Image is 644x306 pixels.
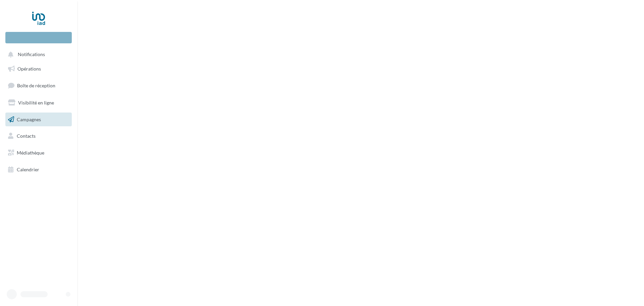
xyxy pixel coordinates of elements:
[5,32,72,43] div: Nouvelle campagne
[18,100,54,105] span: Visibilité en ligne
[4,96,73,110] a: Visibilité en ligne
[17,83,55,88] span: Boîte de réception
[17,167,39,172] span: Calendrier
[17,133,36,139] span: Contacts
[17,116,41,122] span: Campagnes
[4,163,73,177] a: Calendrier
[4,78,73,93] a: Boîte de réception
[4,62,73,76] a: Opérations
[4,129,73,143] a: Contacts
[18,52,45,57] span: Notifications
[4,113,73,127] a: Campagnes
[17,150,44,156] span: Médiathèque
[17,66,41,72] span: Opérations
[4,146,73,160] a: Médiathèque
